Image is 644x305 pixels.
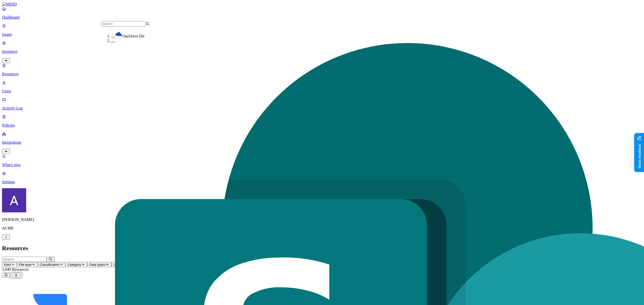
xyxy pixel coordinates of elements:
a: Issues [2,24,642,37]
a: Users [2,80,642,93]
p: Settings [2,180,642,184]
p: Resources [2,72,642,76]
p: What's new [2,163,642,167]
p: Integrations [2,140,642,145]
span: Category [67,263,81,266]
img: onedrive [115,30,122,37]
p: ACME [2,226,642,231]
div: Kind [3,284,632,288]
span: Kind [4,263,11,266]
img: MIND [2,2,17,7]
p: Users [2,89,642,93]
p: Inventory [2,49,642,54]
a: Inventory [2,41,642,62]
p: Activity Log [2,106,642,110]
p: Policies [2,123,642,128]
h2: Resources [2,245,642,252]
a: Activity Log [2,97,642,110]
p: Dashboard [2,15,642,20]
input: Search [2,257,47,262]
a: Policies [2,115,642,128]
a: What's new [2,154,642,167]
input: Search [101,21,146,26]
span: File type [19,263,31,266]
a: Settings [2,171,642,184]
span: Data types [89,263,105,266]
span: 5,049 Resources [2,267,29,272]
a: Resources [2,63,642,76]
span: Classification [40,263,60,266]
p: Issues [2,32,642,37]
a: Dashboard [2,7,642,20]
a: Integrations [2,132,642,153]
p: [PERSON_NAME] [2,217,642,222]
span: OneDrive file [122,34,144,38]
a: MIND [2,2,642,7]
img: Avigail Bronznick [2,188,26,212]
